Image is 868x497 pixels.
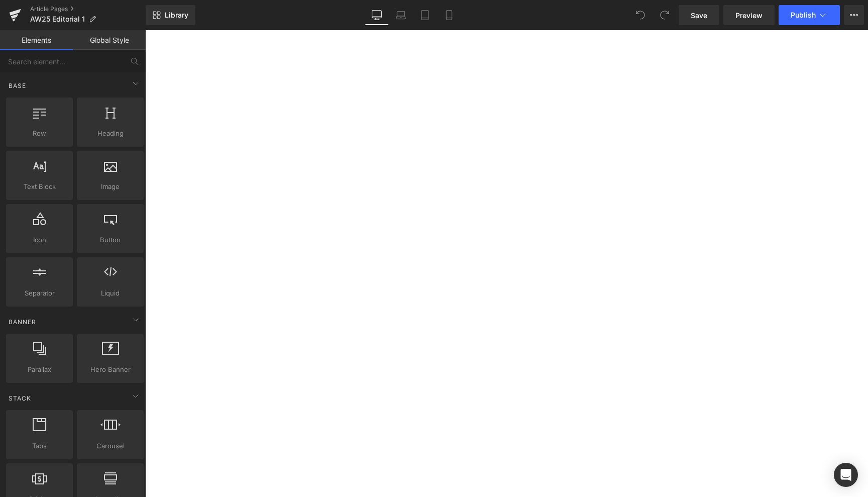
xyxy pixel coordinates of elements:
span: Text Block [9,181,70,192]
button: Publish [779,5,840,25]
span: Button [80,235,141,245]
span: Icon [9,235,70,245]
span: Image [80,181,141,192]
a: Tablet [413,5,437,25]
span: Stack [8,393,32,403]
a: Mobile [437,5,461,25]
button: Redo [655,5,675,25]
span: Publish [791,11,816,19]
a: Desktop [365,5,389,25]
button: Undo [630,5,650,25]
span: Carousel [80,441,141,451]
span: Parallax [9,364,70,375]
span: Liquid [80,288,141,299]
span: Library [165,11,188,20]
a: Global Style [73,30,146,50]
div: Open Intercom Messenger [834,463,858,487]
a: Article Pages [30,5,146,13]
span: Base [8,81,27,90]
span: AW25 Editorial 1 [30,15,85,23]
span: Hero Banner [80,364,141,375]
span: Separator [9,288,70,299]
span: Preview [735,10,763,21]
a: Laptop [389,5,413,25]
span: Row [9,128,70,139]
span: Save [691,10,707,21]
a: New Library [146,5,195,25]
a: Preview [723,5,775,25]
span: Heading [80,128,141,139]
button: More [844,5,864,25]
span: Banner [8,317,37,327]
span: Tabs [9,441,70,451]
